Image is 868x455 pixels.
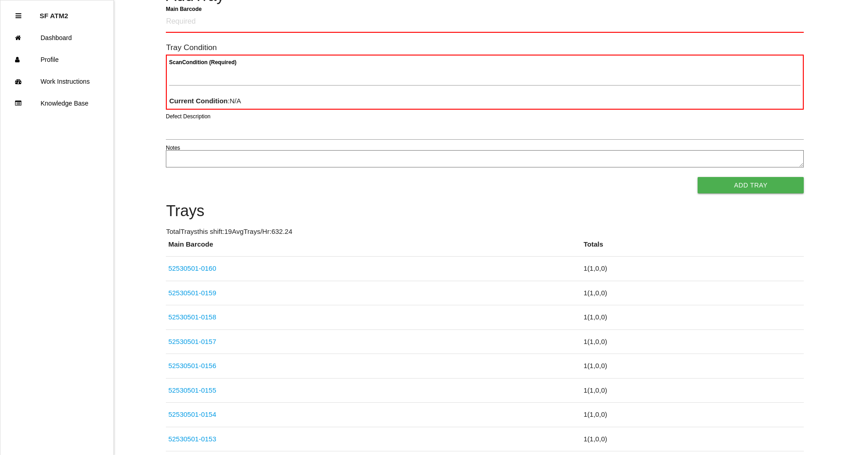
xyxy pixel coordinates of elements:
a: Work Instructions [0,71,113,92]
label: Notes [166,144,180,152]
th: Main Barcode [166,239,581,257]
a: Dashboard [0,27,113,49]
a: Knowledge Base [0,92,113,114]
td: 1 ( 1 , 0 , 0 ) [581,305,804,330]
div: Close [15,5,21,27]
p: SF ATM2 [40,5,68,20]
a: 52530501-0155 [168,386,216,394]
b: Main Barcode [166,5,202,12]
a: 52530501-0160 [168,264,216,272]
a: 52530501-0159 [168,289,216,297]
td: 1 ( 1 , 0 , 0 ) [581,281,804,305]
span: : N/A [169,97,241,105]
h6: Tray Condition [166,43,804,52]
label: Defect Description [166,112,211,121]
a: Profile [0,49,113,71]
td: 1 ( 1 , 0 , 0 ) [581,329,804,354]
h4: Trays [166,202,804,220]
a: 52530501-0153 [168,435,216,443]
p: Total Trays this shift: 19 Avg Trays /Hr: 632.24 [166,227,804,237]
b: Scan Condition (Required) [169,59,236,66]
td: 1 ( 1 , 0 , 0 ) [581,257,804,281]
a: 52530501-0158 [168,313,216,321]
td: 1 ( 1 , 0 , 0 ) [581,403,804,427]
td: 1 ( 1 , 0 , 0 ) [581,427,804,451]
a: 52530501-0157 [168,338,216,345]
a: 52530501-0156 [168,362,216,369]
th: Totals [581,239,804,257]
input: Required [166,11,804,33]
button: Add Tray [698,177,804,193]
b: Current Condition [169,97,227,105]
a: 52530501-0154 [168,410,216,418]
td: 1 ( 1 , 0 , 0 ) [581,378,804,403]
td: 1 ( 1 , 0 , 0 ) [581,354,804,379]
